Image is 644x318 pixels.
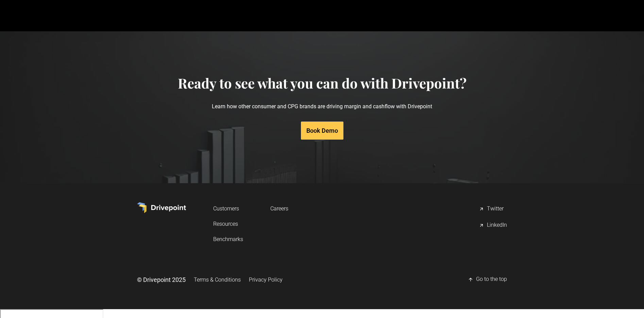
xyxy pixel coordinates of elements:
[213,202,243,215] a: Customers
[479,219,507,232] a: LinkedIn
[213,218,243,230] a: Resources
[137,275,186,284] div: © Drivepoint 2025
[468,273,507,286] a: Go to the top
[213,233,243,245] a: Benchmarks
[301,122,343,140] a: Book Demo
[249,273,283,286] a: Privacy Policy
[178,91,467,122] p: Learn how other consumer and CPG brands are driving margin and cashflow with Drivepoint
[487,221,507,229] div: LinkedIn
[178,75,467,91] h4: Ready to see what you can do with Drivepoint?
[487,205,504,213] div: Twitter
[476,275,507,284] div: Go to the top
[194,273,241,286] a: Terms & Conditions
[270,202,288,215] a: Careers
[479,202,507,216] a: Twitter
